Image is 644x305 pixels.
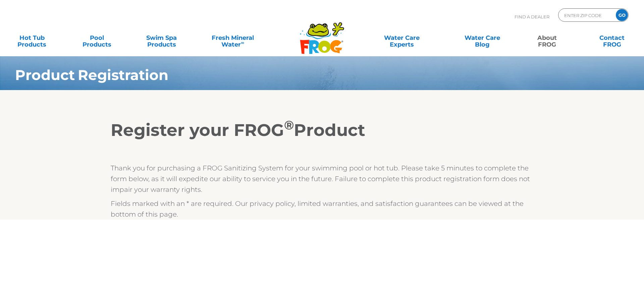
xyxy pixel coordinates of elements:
[111,120,533,140] h2: Register your FROG Product
[111,198,533,220] p: Fields marked with an * are required. Our privacy policy, limited warranties, and satisfaction gu...
[296,13,348,54] img: Frog Products Logo
[201,31,264,45] a: Fresh MineralWater∞
[15,67,576,83] h1: Product Registration
[71,31,122,45] a: PoolProducts
[284,118,294,133] sup: ®
[137,31,187,45] a: Swim SpaProducts
[361,31,442,45] a: Water CareExperts
[522,31,572,45] a: AboutFROG
[616,9,628,21] input: GO
[111,163,533,195] p: Thank you for purchasing a FROG Sanitizing System for your swimming pool or hot tub. Please take ...
[587,31,637,45] a: ContactFROG
[241,40,244,45] sup: ∞
[7,31,57,45] a: Hot TubProducts
[515,8,549,25] p: Find A Dealer
[457,31,507,45] a: Water CareBlog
